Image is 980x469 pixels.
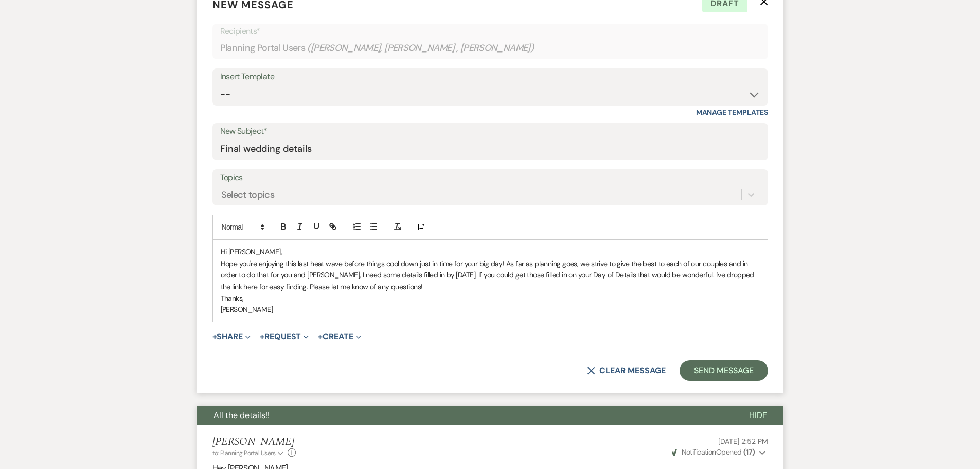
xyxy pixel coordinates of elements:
span: ( [PERSON_NAME], [PERSON_NAME] , [PERSON_NAME] ) [307,41,534,55]
button: Share [212,333,251,341]
p: Hope you're enjoying this last heat wave before things cool down just in time for your big day! A... [221,258,760,292]
button: Clear message [587,367,665,375]
div: Planning Portal Users [220,38,760,58]
span: Opened [672,447,755,457]
a: Manage Templates [696,108,768,117]
span: to: Planning Portal Users [212,449,276,457]
label: New Subject* [220,124,760,139]
button: All the details!! [197,406,733,425]
button: NotificationOpened (17) [670,447,768,458]
div: Insert Template [220,70,760,84]
span: Hide [749,410,767,421]
p: [PERSON_NAME] [221,304,760,315]
p: Thanks, [221,292,760,304]
span: Notification [682,447,716,457]
p: Hi [PERSON_NAME], [221,246,760,257]
span: [DATE] 2:52 PM [718,437,768,446]
div: Select topics [221,188,275,202]
h5: [PERSON_NAME] [212,436,296,448]
p: Recipients* [220,25,760,38]
label: Topics [220,170,760,185]
button: Send Message [680,360,768,381]
button: Request [260,333,309,341]
strong: ( 17 ) [743,447,755,457]
button: to: Planning Portal Users [212,448,286,458]
span: + [318,333,323,341]
button: Create [318,333,361,341]
button: Hide [733,406,783,425]
span: + [212,333,217,341]
span: All the details!! [213,410,270,421]
span: + [260,333,264,341]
